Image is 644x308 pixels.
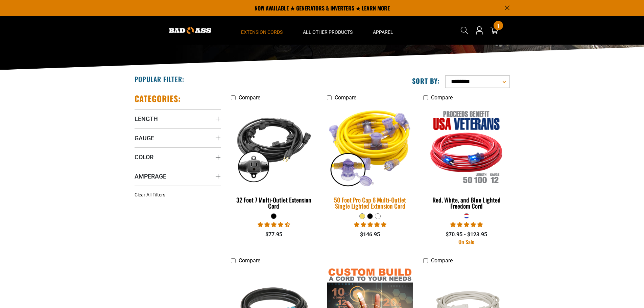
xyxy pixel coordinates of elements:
img: yellow [323,103,418,190]
span: Gauge [135,134,154,142]
div: $77.95 [231,231,317,239]
summary: Gauge [135,128,221,147]
div: 32 Foot 7 Multi-Outlet Extension Cord [231,197,317,209]
span: Compare [431,94,453,101]
span: Compare [335,94,356,101]
span: Color [135,153,153,161]
span: 1 [497,23,499,28]
label: Sort by: [412,76,440,85]
summary: Length [135,109,221,128]
span: 4.80 stars [354,221,386,228]
div: $146.95 [327,231,413,239]
a: Clear All Filters [135,191,168,198]
span: Extension Cords [241,29,283,35]
span: Compare [431,257,453,264]
img: black [231,108,316,185]
span: Amperage [135,172,166,180]
summary: Extension Cords [231,16,293,45]
span: 5.00 stars [450,221,483,228]
div: $70.95 - $123.95 [423,231,509,239]
summary: Apparel [363,16,403,45]
a: yellow 50 Foot Pro Cap 6 Multi-Outlet Single Lighted Extension Cord [327,104,413,213]
div: Red, White, and Blue Lighted Freedom Cord [423,197,509,209]
summary: Search [459,25,470,36]
span: All Other Products [303,29,353,35]
a: Red, White, and Blue Lighted Freedom Cord Red, White, and Blue Lighted Freedom Cord [423,104,509,213]
div: 50 Foot Pro Cap 6 Multi-Outlet Single Lighted Extension Cord [327,197,413,209]
div: On Sale [423,239,509,244]
span: Compare [239,257,260,264]
img: Bad Ass Extension Cords [169,27,211,34]
summary: All Other Products [293,16,363,45]
h2: Popular Filter: [135,75,184,84]
h2: Categories: [135,93,181,104]
span: Length [135,115,158,123]
a: black 32 Foot 7 Multi-Outlet Extension Cord [231,104,317,213]
span: Apparel [373,29,393,35]
span: Clear All Filters [135,192,165,197]
span: 4.74 stars [258,221,290,228]
span: Compare [239,94,260,101]
img: Red, White, and Blue Lighted Freedom Cord [424,108,509,185]
summary: Color [135,147,221,166]
summary: Amperage [135,167,221,186]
